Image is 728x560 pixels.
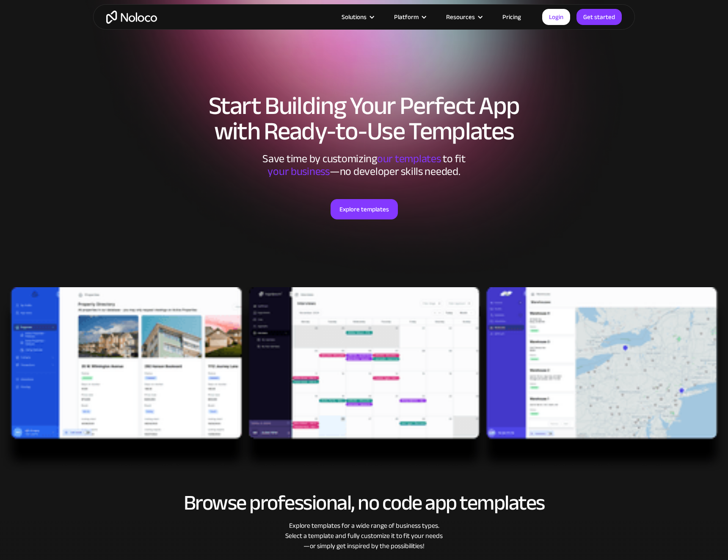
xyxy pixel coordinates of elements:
div: Save time by customizing to fit ‍ —no developer skills needed. [237,152,491,178]
div: Solutions [342,11,367,22]
span: our templates [377,148,441,169]
a: Login [542,9,570,25]
div: Platform [394,11,419,22]
div: Resources [446,11,475,22]
a: Explore templates [331,199,398,219]
div: Resources [436,11,492,22]
div: Solutions [331,11,383,22]
span: your business [267,161,330,182]
a: home [106,11,157,24]
h1: Start Building Your Perfect App with Ready-to-Use Templates [102,93,626,144]
a: Get started [576,9,622,25]
h2: Browse professional, no code app templates [102,491,626,514]
a: Pricing [492,11,532,22]
div: Explore templates for a wide range of business types. Select a template and fully customize it to... [102,521,626,551]
div: Platform [383,11,436,22]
